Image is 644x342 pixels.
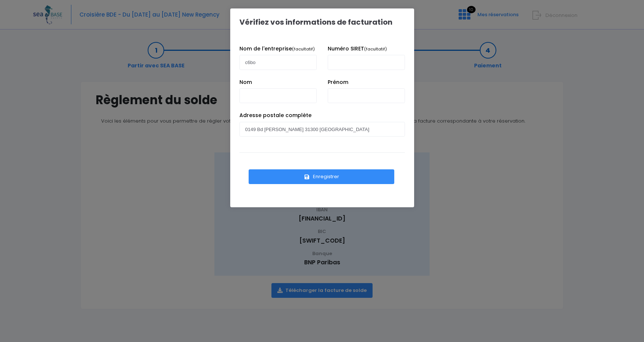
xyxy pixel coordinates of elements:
[239,78,252,86] label: Nom
[292,46,315,52] small: (facultatif)
[364,46,387,52] small: (facultatif)
[239,45,315,53] label: Nom de l'entreprise
[239,18,392,27] h1: Vérifiez vos informations de facturation
[239,112,312,119] label: Adresse postale complète
[249,169,395,184] button: Enregistrer
[328,45,387,53] label: Numéro SIRET
[328,78,348,86] label: Prénom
